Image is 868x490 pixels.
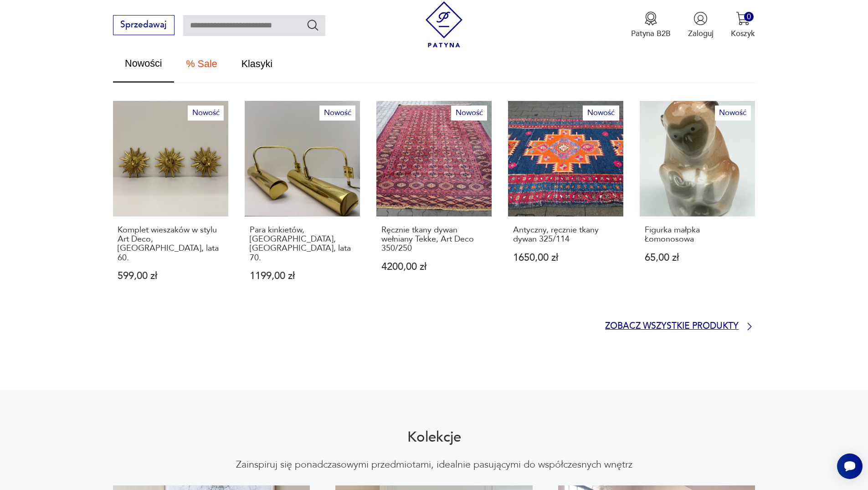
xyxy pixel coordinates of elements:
[605,321,755,332] a: Zobacz wszystkie produkty
[631,28,671,39] p: Patyna B2B
[645,253,750,263] p: 65,00 zł
[407,431,461,444] h2: Kolekcje
[731,11,755,39] button: 0Koszyk
[113,101,228,302] a: NowośćKomplet wieszaków w stylu Art Deco, Niemcy, lata 60.Komplet wieszaków w stylu Art Deco, [GE...
[250,226,355,263] p: Para kinkietów, [GEOGRAPHIC_DATA], [GEOGRAPHIC_DATA], lata 70.
[631,11,671,39] a: Ikona medaluPatyna B2B
[645,226,750,244] p: Figurka małpka Łomonosowa
[125,58,162,68] span: Nowości
[640,101,755,302] a: NowośćFigurka małpka ŁomonosowaFigurka małpka Łomonosowa65,00 zł
[306,18,319,32] button: Szukaj
[376,101,492,302] a: NowośćRęcznie tkany dywan wełniany Tekke, Art Deco 350/250Ręcznie tkany dywan wełniany Tekke, Art...
[186,59,217,69] span: % Sale
[736,11,750,26] img: Ikona koszyka
[631,11,671,39] button: Patyna B2B
[118,226,223,263] p: Komplet wieszaków w stylu Art Deco, [GEOGRAPHIC_DATA], lata 60.
[837,453,863,479] iframe: Smartsupp widget button
[241,59,272,69] span: Klasyki
[688,28,714,39] p: Zaloguj
[644,11,658,26] img: Ikona medalu
[513,253,619,263] p: 1650,00 zł
[513,226,619,244] p: Antyczny, ręcznie tkany dywan 325/114
[236,458,632,471] p: Zainspiruj się ponadczasowymi przedmiotami, idealnie pasującymi do współczesnych wnętrz
[421,1,467,47] img: Patyna - sklep z meblami i dekoracjami vintage
[250,271,355,281] p: 1199,00 zł
[113,22,175,29] a: Sprzedawaj
[731,28,755,39] p: Koszyk
[744,12,754,21] div: 0
[118,271,223,281] p: 599,00 zł
[381,262,487,272] p: 4200,00 zł
[113,15,175,35] button: Sprzedawaj
[693,11,708,26] img: Ikonka użytkownika
[245,101,360,302] a: NowośćPara kinkietów, Holtkötter, Niemcy, lata 70.Para kinkietów, [GEOGRAPHIC_DATA], [GEOGRAPHIC_...
[688,11,714,39] button: Zaloguj
[605,323,739,330] p: Zobacz wszystkie produkty
[508,101,623,302] a: NowośćAntyczny, ręcznie tkany dywan 325/114Antyczny, ręcznie tkany dywan 325/1141650,00 zł
[381,226,487,253] p: Ręcznie tkany dywan wełniany Tekke, Art Deco 350/250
